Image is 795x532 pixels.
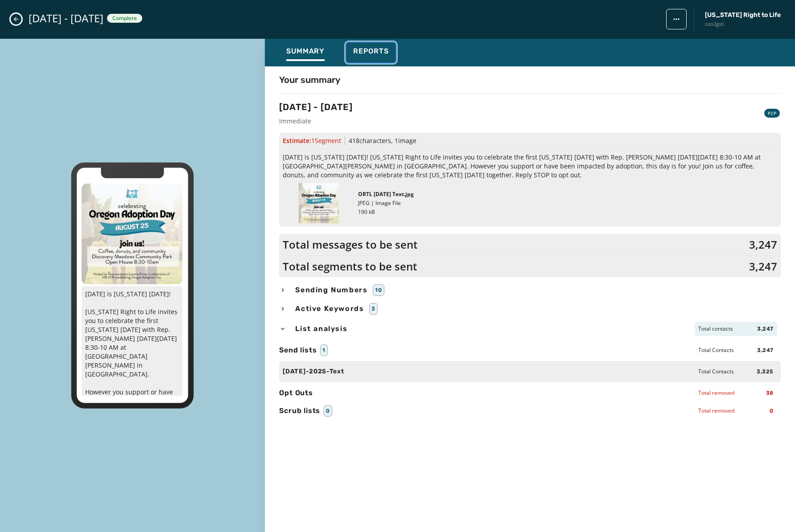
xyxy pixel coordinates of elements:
button: Summary [279,42,332,63]
p: JPEG | Image File [358,200,777,207]
span: 3,247 [757,325,774,332]
span: 3,247 [749,259,777,274]
span: ozo2gsti [705,20,781,28]
span: 38 [766,389,774,397]
span: 0 [770,407,774,414]
span: , 1 image [391,136,416,145]
span: Reports [353,47,389,56]
span: 3,247 [757,347,774,354]
span: Summary [286,47,325,56]
span: Total messages to be sent [283,237,418,252]
span: Opt Outs [279,388,313,398]
h3: [DATE] - [DATE] [279,101,353,113]
span: 3,247 [749,237,777,252]
button: List analysisTotal contacts3,247 [279,322,781,336]
span: Send lists [279,345,317,356]
span: Total removed [698,407,734,414]
span: Immediate [279,117,353,126]
span: Active Keywords [293,303,366,314]
span: 3,325 [757,368,774,375]
span: Total Contacts [698,368,734,375]
span: Total contacts [698,325,733,332]
h4: Your summary [279,74,340,86]
img: 2025-08-25_10356_4648_phpV0HnD1-300x300-4876.jpg [82,184,182,284]
span: [DATE]-2025-Text [283,367,344,376]
button: Reports [346,42,396,63]
span: Total removed [698,389,734,397]
span: Estimate: [283,136,341,145]
span: Sending Numbers [293,285,369,295]
div: 0 [324,405,332,417]
span: Scrub lists [279,405,320,416]
p: [DATE] is [US_STATE] [DATE]! [US_STATE] Right to Life invites you to celebrate the first [US_STAT... [82,286,182,462]
span: 418 characters [349,136,391,145]
button: Active Keywords3 [279,303,781,315]
span: Total segments to be sent [283,259,417,274]
button: broadcast action menu [666,9,687,29]
img: Thumbnail [299,183,339,223]
div: 3 [369,303,378,315]
span: [US_STATE] Right to Life [705,11,781,20]
p: ORTL [DATE] Text.jpg [358,191,777,198]
button: Sending Numbers10 [279,284,781,296]
div: P2P [764,109,780,118]
span: 1 Segment [311,136,341,145]
span: List analysis [293,323,349,334]
span: [DATE] is [US_STATE] [DATE]! [US_STATE] Right to Life invites you to celebrate the first [US_STAT... [283,153,777,180]
span: Total Contacts [698,347,734,354]
div: 1 [320,344,328,356]
div: 10 [373,284,384,296]
p: 190 kB [358,209,777,216]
